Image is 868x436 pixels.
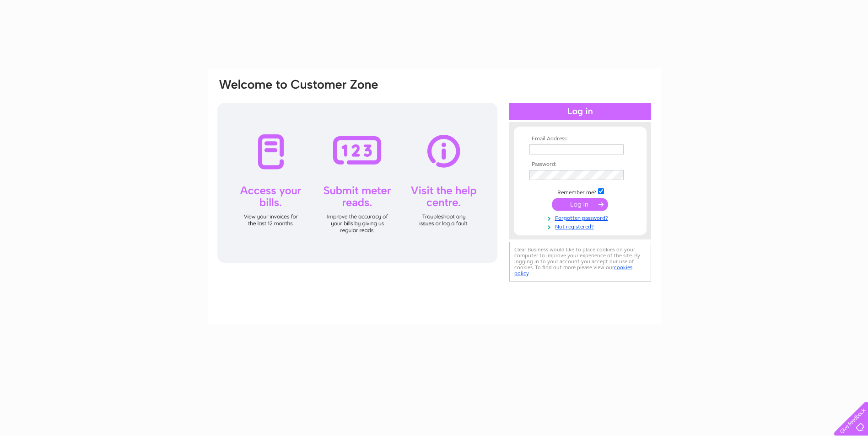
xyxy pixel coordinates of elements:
[529,213,633,222] a: Forgotten password?
[527,136,633,142] th: Email Address:
[552,198,608,211] input: Submit
[527,161,633,168] th: Password:
[529,222,633,230] a: Not registered?
[527,187,633,196] td: Remember me?
[509,242,651,282] div: Clear Business would like to place cookies on your computer to improve your experience of the sit...
[514,264,632,276] a: cookies policy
